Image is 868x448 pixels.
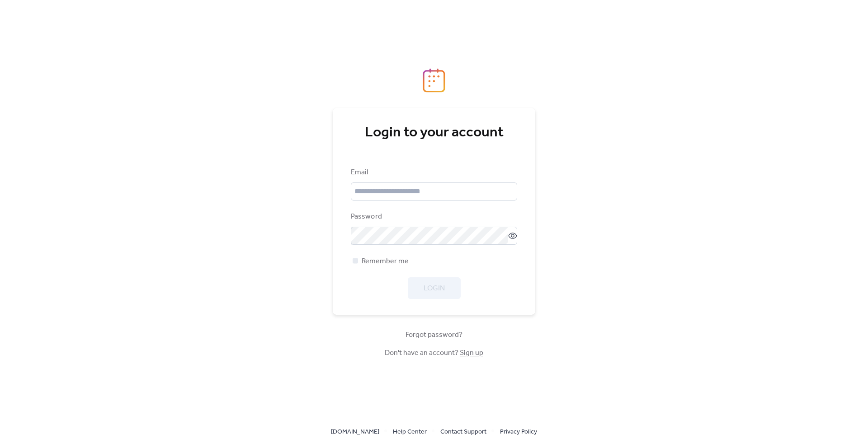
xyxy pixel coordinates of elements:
[440,426,486,437] a: Contact Support
[500,427,537,438] span: Privacy Policy
[423,68,445,93] img: logo
[331,427,379,438] span: [DOMAIN_NAME]
[393,427,427,438] span: Help Center
[406,332,462,337] a: Forgot password?
[351,211,515,222] div: Password
[440,427,486,438] span: Contact Support
[500,426,537,437] a: Privacy Policy
[385,348,483,359] span: Don't have an account?
[351,167,515,178] div: Email
[393,426,427,437] a: Help Center
[406,330,462,341] span: Forgot password?
[351,124,517,142] div: Login to your account
[362,256,409,267] span: Remember me
[460,346,483,360] a: Sign up
[331,426,379,437] a: [DOMAIN_NAME]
